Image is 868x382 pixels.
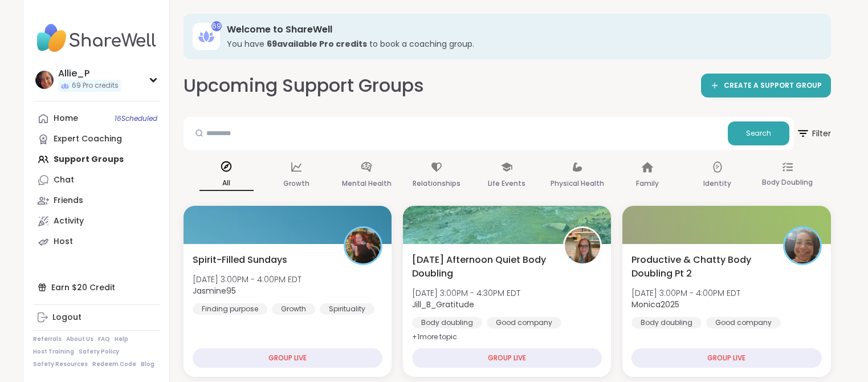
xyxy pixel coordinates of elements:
span: [DATE] 3:00PM - 4:00PM EDT [193,274,301,285]
a: Safety Resources [33,360,88,368]
a: About Us [66,335,93,343]
a: Host [33,231,160,252]
span: Spirit-Filled Sundays [193,253,287,267]
a: Redeem Code [92,360,136,368]
button: Search [728,121,789,145]
p: Identity [703,177,731,190]
a: Host Training [33,348,74,356]
h3: Welcome to ShareWell [227,23,815,36]
span: 69 Pro credits [72,81,119,91]
span: CREATE A SUPPORT GROUP [724,81,822,91]
a: CREATE A SUPPORT GROUP [701,74,831,97]
div: GROUP LIVE [631,348,821,368]
a: Expert Coaching [33,129,160,149]
p: Body Doubling [762,176,813,189]
p: Relationships [413,177,461,190]
span: 16 Scheduled [115,114,157,123]
div: Activity [54,216,84,227]
b: 69 available Pro credit s [267,38,367,50]
p: Life Events [488,177,525,190]
h2: Upcoming Support Groups [184,73,424,99]
a: Referrals [33,335,62,343]
div: GROUP LIVE [193,348,382,368]
div: Growth [272,303,315,315]
a: FAQ [98,335,110,343]
p: Mental Health [342,177,392,190]
span: Productive & Chatty Body Doubling Pt 2 [631,253,770,281]
div: Spirituality [320,303,374,315]
div: Chat [54,174,74,186]
b: Jasmine95 [193,285,236,296]
img: Allie_P [35,71,54,89]
div: Good company [706,317,781,328]
span: [DATE] Afternoon Quiet Body Doubling [412,253,551,281]
p: Growth [283,177,309,190]
div: Body doubling [412,317,482,328]
a: Logout [33,307,160,328]
span: Filter [796,120,831,147]
img: Jill_B_Gratitude [565,228,600,263]
a: Blog [141,360,154,368]
span: [DATE] 3:00PM - 4:30PM EDT [412,287,520,299]
div: 69 [211,21,222,31]
div: Body doubling [631,317,702,328]
a: Safety Policy [79,348,119,356]
img: Monica2025 [785,228,820,263]
p: All [199,176,254,191]
b: Monica2025 [631,299,679,310]
span: [DATE] 3:00PM - 4:00PM EDT [631,287,740,299]
div: Earn $20 Credit [33,277,160,298]
div: Host [54,236,73,247]
a: Activity [33,211,160,231]
img: Jasmine95 [345,228,381,263]
div: Home [54,113,78,124]
h3: You have to book a coaching group. [227,38,815,50]
div: Good company [487,317,561,328]
div: Allie_P [58,67,121,80]
div: Finding purpose [193,303,267,315]
a: Friends [33,190,160,211]
div: Friends [54,195,83,206]
p: Family [636,177,659,190]
button: Filter [796,117,831,150]
img: ShareWell Nav Logo [33,18,160,58]
a: Chat [33,170,160,190]
a: Home16Scheduled [33,108,160,129]
a: Help [115,335,128,343]
b: Jill_B_Gratitude [412,299,474,310]
p: Physical Health [551,177,604,190]
div: GROUP LIVE [412,348,602,368]
div: Logout [52,312,81,323]
div: Expert Coaching [54,133,122,145]
span: Search [746,128,771,139]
